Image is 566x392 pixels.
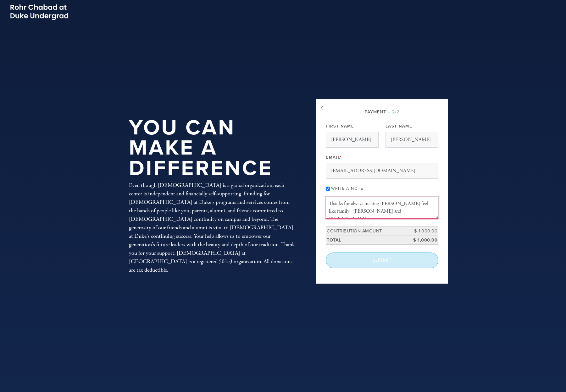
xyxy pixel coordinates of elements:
[129,181,296,274] div: Even though [DEMOGRAPHIC_DATA] is a global organization, each center is independent and financial...
[410,227,438,236] td: $ 1,000.00
[326,253,438,268] input: Submit
[386,123,413,129] label: Last Name
[331,186,363,191] label: Write a note
[410,236,438,245] td: $ 1,000.00
[326,123,354,129] label: First Name
[326,155,342,160] label: Email
[340,155,342,160] span: This field is required.
[326,227,410,236] td: Contribution Amount
[326,109,438,115] div: Payment
[9,3,69,21] img: Picture2_0.png
[326,236,410,245] td: Total
[129,118,296,179] h1: You Can Make a Difference
[392,109,395,115] span: 2
[388,109,399,115] span: /2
